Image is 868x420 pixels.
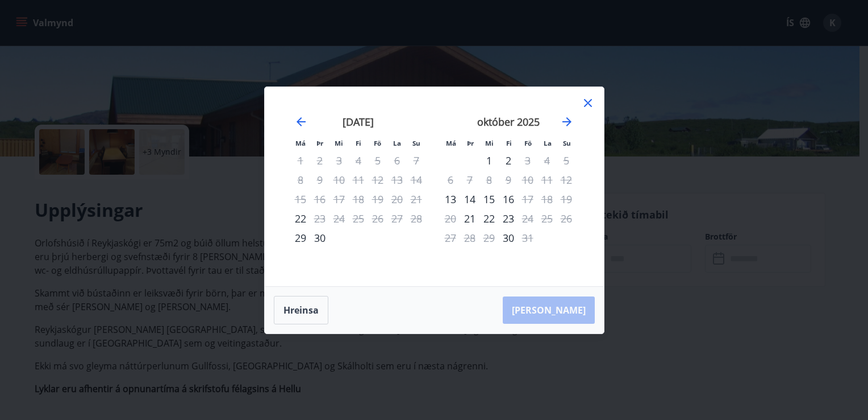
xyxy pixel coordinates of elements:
td: Not available. þriðjudagur, 2. september 2025 [310,151,329,170]
td: Not available. mánudagur, 20. október 2025 [441,209,460,228]
td: Not available. miðvikudagur, 24. september 2025 [329,209,349,228]
td: Not available. fimmtudagur, 25. september 2025 [349,209,368,228]
td: Choose mánudagur, 22. september 2025 as your check-in date. It’s available. [291,209,310,228]
td: Not available. sunnudagur, 19. október 2025 [557,190,576,209]
div: 1 [479,151,499,170]
td: Not available. sunnudagur, 14. september 2025 [407,170,426,190]
small: Má [295,139,306,147]
small: Má [446,139,456,147]
small: Su [412,139,420,147]
small: La [393,139,401,147]
div: Move forward to switch to the next month. [560,115,574,129]
small: Su [563,139,571,147]
td: Not available. föstudagur, 19. september 2025 [368,190,387,209]
td: Not available. þriðjudagur, 28. október 2025 [460,228,479,248]
td: Not available. föstudagur, 12. september 2025 [368,170,387,190]
td: Not available. laugardagur, 11. október 2025 [537,170,557,190]
div: Aðeins innritun í boði [291,209,310,228]
td: Not available. miðvikudagur, 3. september 2025 [329,151,349,170]
small: Fi [356,139,361,147]
td: Not available. sunnudagur, 7. september 2025 [407,151,426,170]
div: 16 [499,190,518,209]
td: Not available. föstudagur, 24. október 2025 [518,209,537,228]
td: Choose mánudagur, 29. september 2025 as your check-in date. It’s available. [291,228,310,248]
td: Not available. þriðjudagur, 23. september 2025 [310,209,329,228]
small: Þr [467,139,474,147]
small: Fi [506,139,512,147]
div: Calendar [278,101,590,273]
td: Not available. mánudagur, 1. september 2025 [291,151,310,170]
td: Choose þriðjudagur, 21. október 2025 as your check-in date. It’s available. [460,209,479,228]
td: Not available. föstudagur, 3. október 2025 [518,151,537,170]
div: Aðeins útritun í boði [310,209,329,228]
div: Aðeins innritun í boði [499,228,518,248]
td: Not available. miðvikudagur, 8. október 2025 [479,170,499,190]
td: Choose fimmtudagur, 16. október 2025 as your check-in date. It’s available. [499,190,518,209]
td: Not available. föstudagur, 17. október 2025 [518,190,537,209]
td: Choose þriðjudagur, 30. september 2025 as your check-in date. It’s available. [310,228,329,248]
td: Choose miðvikudagur, 15. október 2025 as your check-in date. It’s available. [479,190,499,209]
td: Not available. laugardagur, 25. október 2025 [537,209,557,228]
button: Hreinsa [274,296,328,324]
td: Choose miðvikudagur, 1. október 2025 as your check-in date. It’s available. [479,151,499,170]
td: Not available. þriðjudagur, 9. september 2025 [310,170,329,190]
small: Fö [524,139,532,147]
div: 15 [479,190,499,209]
small: Mi [485,139,494,147]
div: 14 [460,190,479,209]
td: Not available. föstudagur, 10. október 2025 [518,170,537,190]
td: Not available. þriðjudagur, 7. október 2025 [460,170,479,190]
td: Not available. laugardagur, 13. september 2025 [387,170,407,190]
td: Not available. mánudagur, 8. september 2025 [291,170,310,190]
td: Not available. föstudagur, 31. október 2025 [518,228,537,248]
td: Not available. fimmtudagur, 18. september 2025 [349,190,368,209]
div: 23 [499,209,518,228]
td: Not available. laugardagur, 6. september 2025 [387,151,407,170]
div: Aðeins útritun í boði [518,228,537,248]
td: Choose mánudagur, 13. október 2025 as your check-in date. It’s available. [441,190,460,209]
div: 2 [499,151,518,170]
small: Þr [316,139,323,147]
td: Not available. fimmtudagur, 4. september 2025 [349,151,368,170]
div: Aðeins útritun í boði [518,151,537,170]
td: Not available. sunnudagur, 21. september 2025 [407,190,426,209]
td: Not available. fimmtudagur, 11. september 2025 [349,170,368,190]
td: Not available. laugardagur, 20. september 2025 [387,190,407,209]
small: Mi [335,139,343,147]
td: Not available. föstudagur, 5. september 2025 [368,151,387,170]
td: Not available. mánudagur, 27. október 2025 [441,228,460,248]
td: Not available. laugardagur, 18. október 2025 [537,190,557,209]
td: Not available. miðvikudagur, 17. september 2025 [329,190,349,209]
small: Fö [374,139,381,147]
div: 30 [310,228,329,248]
td: Choose fimmtudagur, 30. október 2025 as your check-in date. It’s available. [499,228,518,248]
div: Move backward to switch to the previous month. [294,115,308,129]
td: Not available. laugardagur, 27. september 2025 [387,209,407,228]
td: Not available. miðvikudagur, 10. september 2025 [329,170,349,190]
td: Not available. sunnudagur, 28. september 2025 [407,209,426,228]
div: Aðeins innritun í boði [291,228,310,248]
div: Aðeins útritun í boði [518,190,537,209]
td: Not available. mánudagur, 15. september 2025 [291,190,310,209]
strong: október 2025 [477,115,540,129]
td: Choose þriðjudagur, 14. október 2025 as your check-in date. It’s available. [460,190,479,209]
td: Not available. laugardagur, 4. október 2025 [537,151,557,170]
td: Choose fimmtudagur, 2. október 2025 as your check-in date. It’s available. [499,151,518,170]
td: Not available. sunnudagur, 12. október 2025 [557,170,576,190]
strong: [DATE] [343,115,374,129]
div: 22 [479,209,499,228]
td: Not available. fimmtudagur, 9. október 2025 [499,170,518,190]
td: Choose fimmtudagur, 23. október 2025 as your check-in date. It’s available. [499,209,518,228]
td: Not available. þriðjudagur, 16. september 2025 [310,190,329,209]
td: Choose miðvikudagur, 22. október 2025 as your check-in date. It’s available. [479,209,499,228]
td: Not available. miðvikudagur, 29. október 2025 [479,228,499,248]
div: Aðeins innritun í boði [441,190,460,209]
td: Not available. sunnudagur, 5. október 2025 [557,151,576,170]
td: Not available. föstudagur, 26. september 2025 [368,209,387,228]
td: Not available. sunnudagur, 26. október 2025 [557,209,576,228]
div: Aðeins innritun í boði [460,209,479,228]
td: Not available. mánudagur, 6. október 2025 [441,170,460,190]
div: Aðeins útritun í boði [518,209,537,228]
small: La [544,139,552,147]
